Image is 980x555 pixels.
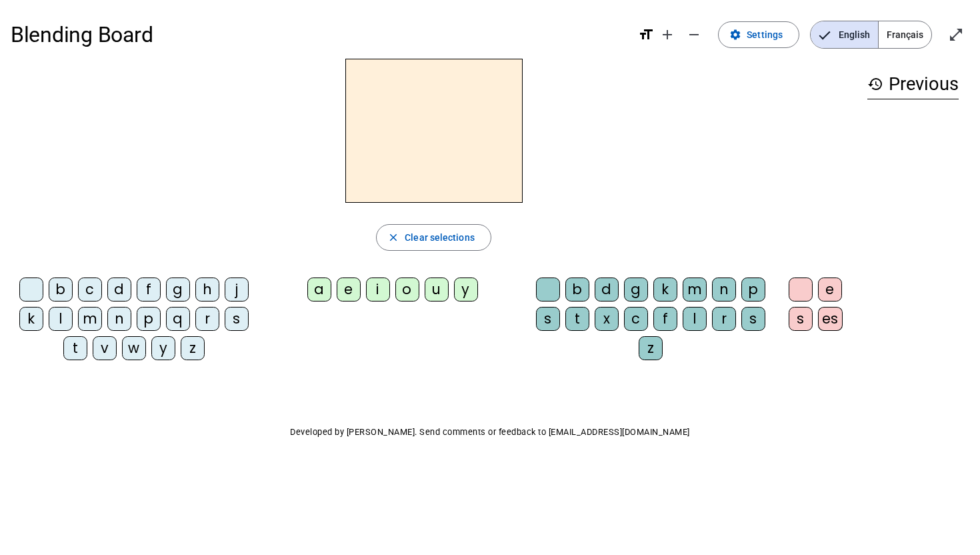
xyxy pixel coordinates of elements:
div: v [93,336,117,360]
div: l [49,307,73,331]
mat-icon: history [867,76,883,92]
mat-icon: format_size [638,27,654,43]
div: y [151,336,175,360]
div: i [366,277,390,302]
div: f [137,277,161,302]
div: c [624,307,648,331]
mat-icon: add [659,27,675,43]
div: es [818,307,843,331]
button: Settings [718,21,799,48]
div: e [818,277,842,302]
div: n [712,277,736,302]
div: b [565,277,589,302]
span: English [811,21,878,48]
div: e [337,277,361,302]
span: Settings [747,27,783,43]
div: w [122,336,146,360]
h3: Previous [867,69,959,99]
div: u [425,277,449,302]
div: t [63,336,87,360]
h1: Blending Board [11,13,627,56]
div: s [225,307,249,331]
mat-icon: settings [729,29,741,41]
div: p [741,277,765,302]
div: f [653,307,677,331]
div: s [741,307,765,331]
div: b [49,277,73,302]
div: x [595,307,619,331]
div: g [166,277,190,302]
div: r [712,307,736,331]
div: d [107,277,131,302]
p: Developed by [PERSON_NAME]. Send comments or feedback to [EMAIL_ADDRESS][DOMAIN_NAME] [11,424,969,440]
mat-icon: remove [686,27,702,43]
div: s [536,307,560,331]
span: Français [879,21,931,48]
div: c [78,277,102,302]
div: h [195,277,219,302]
div: o [395,277,419,302]
div: t [565,307,589,331]
div: k [19,307,43,331]
span: Clear selections [405,229,475,245]
div: d [595,277,619,302]
mat-icon: close [387,231,399,243]
div: m [78,307,102,331]
div: q [166,307,190,331]
div: n [107,307,131,331]
div: a [307,277,331,302]
button: Clear selections [376,224,491,251]
div: g [624,277,648,302]
div: z [639,336,663,360]
button: Decrease font size [681,21,707,48]
mat-button-toggle-group: Language selection [810,21,932,49]
div: y [454,277,478,302]
button: Enter full screen [943,21,969,48]
div: k [653,277,677,302]
div: z [181,336,205,360]
mat-icon: open_in_full [948,27,964,43]
button: Increase font size [654,21,681,48]
div: p [137,307,161,331]
div: m [683,277,707,302]
div: s [789,307,813,331]
div: j [225,277,249,302]
div: r [195,307,219,331]
div: l [683,307,707,331]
